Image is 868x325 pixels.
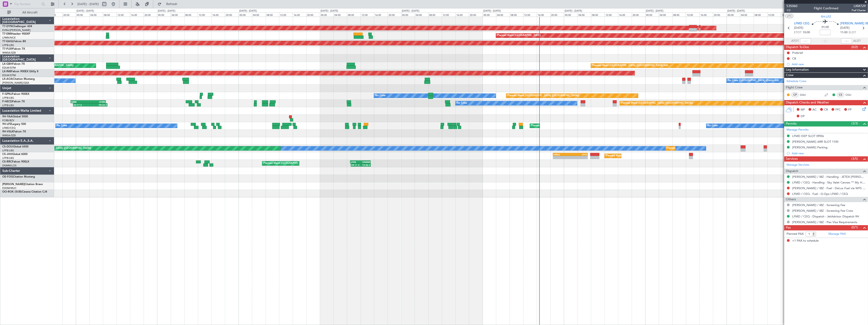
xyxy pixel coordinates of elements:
div: No Crew [57,122,67,129]
span: [DATE] [794,26,804,30]
a: LX-AOACitation Mustang [2,78,35,80]
span: ELDT [849,30,856,35]
a: LFMD / CEQ - Dispatch - JetAdvisor Dispatch 9H [792,214,859,218]
div: 04:00 [333,13,347,17]
a: [PERSON_NAME] / IBZ - Handling - JETEX [PERSON_NAME] [792,175,866,179]
div: KRNO [553,153,570,156]
div: 20:00 [713,13,727,17]
div: 04:00 [89,13,103,17]
span: 9H-VSLK [2,130,13,133]
span: 10:00 [803,30,810,35]
a: LFPB/LBG [2,96,14,100]
div: 20:00 [144,13,157,17]
span: Leg Information [786,67,809,72]
span: LX-GBH [2,63,12,65]
button: All Aircraft [5,9,49,16]
div: CP [791,92,799,97]
a: [PERSON_NAME] / IBZ - Pax Visa Requirements [792,220,857,224]
div: [PERSON_NAME] Parking [792,145,827,149]
span: CS-RRC [2,160,12,163]
span: (0/2) [852,45,858,49]
div: 08:00 [672,13,686,17]
div: Planned Maint [GEOGRAPHIC_DATA] ([GEOGRAPHIC_DATA]) [263,160,335,167]
button: Refresh [155,0,183,8]
span: 9H-YAA [2,115,13,118]
span: LXM729 [852,4,866,8]
a: WMSA/SZB [2,51,16,54]
span: CS-JHH [2,153,12,156]
span: T7-DYN [2,25,13,28]
div: 15:06 Z [361,164,370,166]
a: [PERSON_NAME] / IBZ - Screening Fee Crew [792,209,853,213]
a: 9H-YAAGlobal 5000 [2,115,28,118]
a: F-HECDFalcon 7X [2,100,25,103]
span: ATOT [792,39,799,43]
div: 20:00 [388,13,401,17]
div: 08:00 [347,13,361,17]
span: T7-EAGL [2,40,13,43]
a: [PERSON_NAME]Citation Bravo [2,183,43,186]
div: 16:00 [781,13,794,17]
a: LFMD/CEQ [2,126,15,130]
div: 00:00 [157,13,171,17]
span: FFC [835,108,841,112]
div: LFMD DEP SLOT 0950z [792,134,824,138]
span: [DATE] - [DATE] [77,2,99,6]
div: Prebrief [792,51,803,55]
div: 00:00 [564,13,578,17]
a: Manage PAX [828,232,846,236]
span: (3/3) [852,121,858,126]
div: 16:00 [618,13,632,17]
span: Others [786,197,796,202]
span: Dispatch Checks and Weather [786,100,829,105]
div: Planned Maint [GEOGRAPHIC_DATA] ([GEOGRAPHIC_DATA]) [507,92,579,99]
div: [DATE] - [DATE] [646,9,664,13]
a: LX-INBFalcon 900EX EASy II [2,70,38,73]
div: 08:00 [184,13,198,17]
a: CS-DOUGlobal 6500 [2,145,28,148]
a: OO-ROK (SUB)Cessna Citation CJ4 [2,191,47,193]
span: T7-EMI [2,33,11,35]
div: 20:00 [632,13,645,17]
div: [DATE] - [DATE] [402,9,420,13]
label: Planned PAX [787,232,804,236]
a: T7-EMIHawker 900XP [2,33,30,35]
div: Flight Confirmed [814,6,838,11]
div: 12:00 [198,13,211,17]
a: FCBB/BZV [2,119,14,122]
span: 11:00 [840,30,848,35]
div: Planned Maint [GEOGRAPHIC_DATA] [497,32,541,39]
div: 08:00 [266,13,279,17]
div: 12:00 [523,13,537,17]
div: 16:00 [49,13,62,17]
div: Add new [792,62,866,66]
div: LFPB [351,161,360,163]
span: MF [801,108,805,112]
div: 20:00 [62,13,76,17]
span: Crew [786,73,794,78]
div: 16:00 [537,13,550,17]
div: 20:00 [469,13,483,17]
span: OO-ROK (SUB) [2,191,22,193]
div: 04:00 [578,13,591,17]
a: LFPB/LBG [2,104,14,107]
a: WMSA/SZB [2,134,16,137]
div: 12:00 [767,13,781,17]
div: 16:00 [130,13,144,17]
a: OE-FOGCitation Mustang [2,175,35,178]
div: Add new [792,151,866,155]
span: CS-DOU [2,145,13,148]
div: Planned Maint [GEOGRAPHIC_DATA] ([GEOGRAPHIC_DATA] Intl) [592,62,668,69]
a: T7-EAGLFalcon 8X [2,40,26,43]
div: 12:00 [686,13,700,17]
div: [DATE] - [DATE] [565,9,582,13]
input: --:-- [800,38,811,44]
div: LFMN [88,101,106,103]
a: LFPB/LBG [2,149,14,152]
div: 00:00 [483,13,496,17]
div: 12:00 [605,13,618,17]
div: 04:00 [496,13,510,17]
div: 04:00 [171,13,184,17]
span: CR [824,108,828,112]
span: Dispatch [786,169,798,174]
